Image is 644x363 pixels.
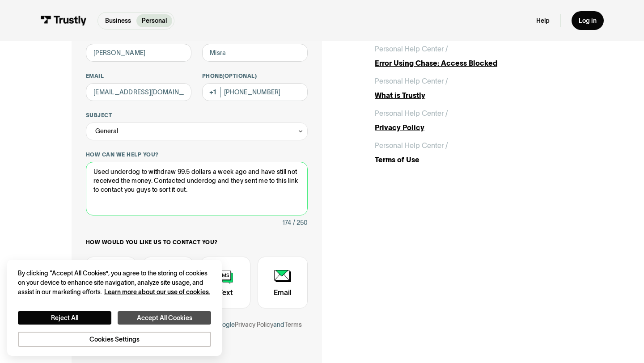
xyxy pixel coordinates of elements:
[86,239,308,246] label: How would you like us to contact you?
[222,73,257,79] span: (Optional)
[7,260,222,356] div: Cookie banner
[375,76,572,101] a: Personal Help Center /What is Trustly
[142,16,167,25] p: Personal
[375,108,572,133] a: Personal Help Center /Privacy Policy
[375,108,448,118] div: Personal Help Center /
[202,72,308,80] label: Phone
[202,83,308,101] input: (555) 555-5555
[86,112,308,119] label: Subject
[572,11,604,30] a: Log in
[375,122,572,133] div: Privacy Policy
[95,126,118,136] div: General
[375,43,572,68] a: Personal Help Center /Error Using Chase: Access Blocked
[375,140,448,151] div: Personal Help Center /
[86,44,191,62] input: Alex
[202,44,308,62] input: Howard
[86,122,308,140] div: General
[18,269,211,297] div: By clicking “Accept All Cookies”, you agree to the storing of cookies on your device to enhance s...
[375,76,448,86] div: Personal Help Center /
[18,269,211,347] div: Privacy
[375,140,572,165] a: Personal Help Center /Terms of Use
[40,16,87,25] img: Trustly Logo
[375,90,572,101] div: What is Trustly
[105,16,131,25] p: Business
[375,154,572,165] div: Terms of Use
[118,311,211,325] button: Accept All Cookies
[293,217,308,228] div: / 250
[579,17,597,25] div: Log in
[86,83,191,101] input: alex@mail.com
[282,217,291,228] div: 174
[100,14,136,27] a: Business
[86,72,191,80] label: Email
[375,43,448,54] div: Personal Help Center /
[375,58,572,68] div: Error Using Chase: Access Blocked
[235,321,273,328] a: Privacy Policy
[536,17,550,25] a: Help
[18,311,111,325] button: Reject All
[136,14,172,27] a: Personal
[104,288,210,295] a: More information about your privacy, opens in a new tab
[18,332,211,347] button: Cookies Settings
[86,151,308,158] label: How can we help you?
